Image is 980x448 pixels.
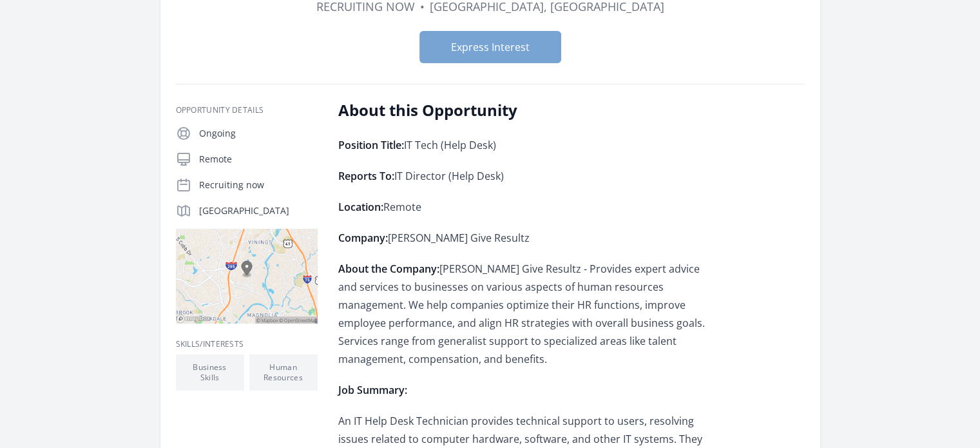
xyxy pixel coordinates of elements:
img: Map [176,229,318,324]
strong: Reports To: [338,169,394,183]
p: IT Tech (Help Desk) [338,136,715,154]
p: [GEOGRAPHIC_DATA] [199,204,318,217]
p: Recruiting now [199,179,318,191]
strong: Company: [338,231,388,245]
strong: Location: [338,200,383,214]
strong: Job Summary: [338,383,407,397]
li: Human Resources [249,355,318,391]
h2: About this Opportunity [338,100,715,121]
strong: About the Company: [338,262,439,276]
button: Express Interest [419,31,561,63]
p: [PERSON_NAME] Give Resultz - Provides expert advice and services to businesses on various aspects... [338,260,715,368]
p: [PERSON_NAME] Give Resultz [338,229,715,247]
p: IT Director (Help Desk) [338,167,715,185]
p: Ongoing [199,127,318,140]
h3: Opportunity Details [176,105,318,115]
li: Business Skills [176,355,244,391]
p: Remote [199,153,318,166]
strong: Position Title: [338,138,404,152]
p: Remote [338,198,715,216]
h3: Skills/Interests [176,339,318,349]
